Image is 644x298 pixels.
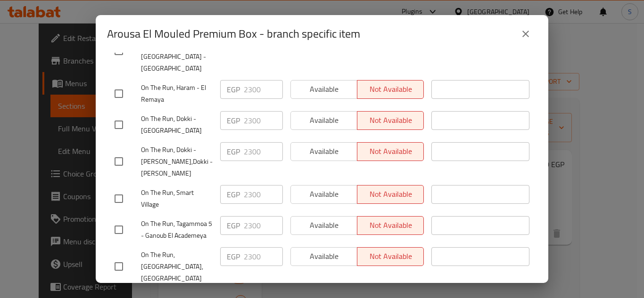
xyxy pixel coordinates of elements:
[141,113,213,137] span: On The Run, Dokki - [GEOGRAPHIC_DATA]
[244,216,283,235] input: Please enter price
[141,187,213,210] span: On The Run, Smart Village
[244,111,283,130] input: Please enter price
[227,146,240,157] p: EGP
[107,26,360,41] h2: Arousa El Mouled Premium Box - branch specific item
[244,142,283,161] input: Please enter price
[227,220,240,231] p: EGP
[141,249,213,284] span: On The Run, [GEOGRAPHIC_DATA],[GEOGRAPHIC_DATA]
[227,84,240,95] p: EGP
[244,80,283,99] input: Please enter price
[141,218,213,242] span: On The Run, Tagammoa 5 - Ganoub El Academeya
[227,115,240,126] p: EGP
[244,247,283,266] input: Please enter price
[141,82,213,105] span: On The Run, Haram - El Remaya
[141,144,213,179] span: On The Run, Dokki - [PERSON_NAME],Dokki - [PERSON_NAME]
[141,27,213,74] span: On The Run, Heliopolis - [GEOGRAPHIC_DATA],[GEOGRAPHIC_DATA] - [GEOGRAPHIC_DATA]
[227,189,240,200] p: EGP
[244,185,283,204] input: Please enter price
[227,251,240,262] p: EGP
[514,23,537,45] button: close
